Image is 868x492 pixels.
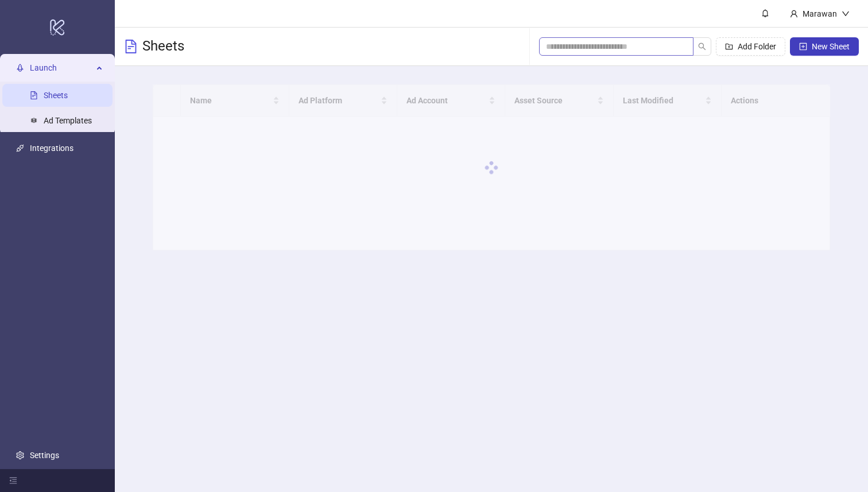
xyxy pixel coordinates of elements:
[30,451,59,460] a: Settings
[842,10,850,18] span: down
[738,42,776,51] span: Add Folder
[725,42,733,51] span: folder-add
[124,40,138,53] span: file-text
[16,64,24,72] span: rocket
[812,42,850,51] span: New Sheet
[790,37,859,56] button: New Sheet
[44,91,68,100] a: Sheets
[142,37,184,56] h3: Sheets
[9,476,17,485] span: menu-fold
[30,57,93,80] span: Launch
[30,144,73,153] a: Integrations
[716,37,785,56] button: Add Folder
[799,42,807,51] span: plus-square
[790,10,798,18] span: user
[44,117,92,126] a: Ad Templates
[761,9,769,17] span: bell
[798,7,842,20] div: Marawan
[698,42,706,51] span: search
